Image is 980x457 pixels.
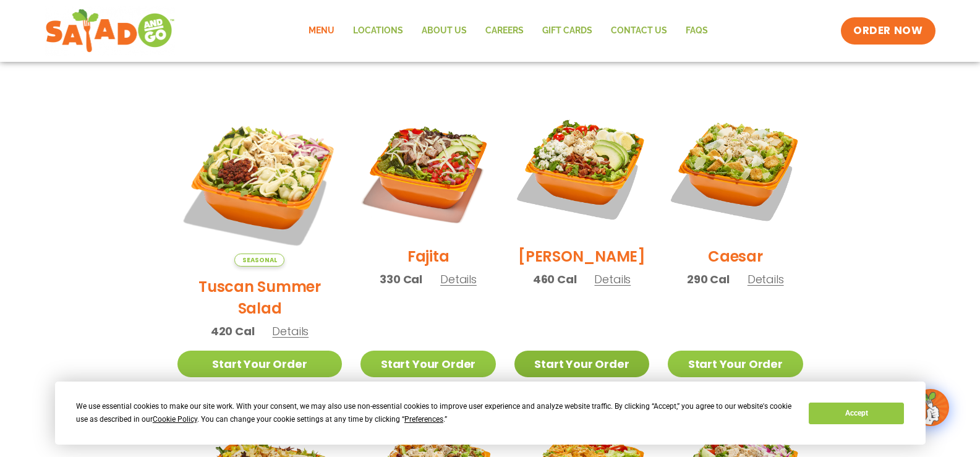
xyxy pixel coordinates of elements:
[407,246,450,267] h2: Fajita
[299,17,344,45] a: Menu
[708,246,763,267] h2: Caesar
[360,351,495,377] a: Start Your Order
[76,400,794,426] div: We use essential cookies to make our site work. With your consent, we may also use non-essential ...
[234,254,284,267] span: Seasonal
[440,271,477,287] span: Details
[476,17,533,45] a: Careers
[412,17,476,45] a: About Us
[809,403,904,424] button: Accept
[514,101,649,236] img: Product photo for Cobb Salad
[177,101,343,267] img: Product photo for Tuscan Summer Salad
[153,415,197,424] span: Cookie Policy
[211,323,255,340] span: 420 Cal
[299,17,717,45] nav: Menu
[913,390,948,425] img: wpChatIcon
[841,17,935,45] a: ORDER NOW
[360,101,495,236] img: Product photo for Fajita Salad
[533,271,577,288] span: 460 Cal
[748,271,784,287] span: Details
[533,17,602,45] a: GIFT CARDS
[55,382,926,445] div: Cookie Consent Prompt
[602,17,676,45] a: Contact Us
[668,101,803,236] img: Product photo for Caesar Salad
[177,276,343,319] h2: Tuscan Summer Salad
[676,17,717,45] a: FAQs
[404,415,443,424] span: Preferences
[380,271,422,288] span: 330 Cal
[668,351,803,377] a: Start Your Order
[518,246,646,267] h2: [PERSON_NAME]
[594,271,631,287] span: Details
[272,323,309,339] span: Details
[514,351,649,377] a: Start Your Order
[45,6,176,56] img: new-SAG-logo-768×292
[687,271,730,288] span: 290 Cal
[853,23,922,38] span: ORDER NOW
[344,17,412,45] a: Locations
[177,351,343,377] a: Start Your Order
